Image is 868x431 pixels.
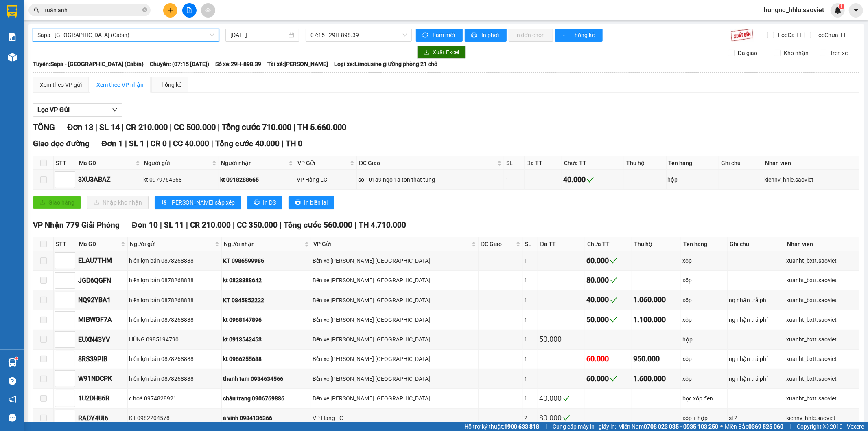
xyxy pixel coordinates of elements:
span: Tổng cước 40.000 [215,139,280,148]
div: xuanht_bxtt.saoviet [787,296,858,305]
th: Đã TT [525,156,562,170]
span: VP Gửi [313,240,470,248]
div: Xem theo VP nhận [96,80,144,89]
td: Bến xe Trung tâm Lào Cai [311,290,479,310]
div: ELAU7THM [78,255,126,266]
span: notification [9,396,16,403]
div: 3XU3ABAZ [78,174,141,185]
span: 1 [840,4,843,9]
div: 50.000 [539,334,583,345]
span: SL 14 [99,122,120,132]
span: Thống kê [572,31,596,40]
div: so 101a9 ngo 1a ton that tung [358,175,503,184]
div: xốp + hộp [682,413,726,422]
span: In biên lai [304,198,328,207]
span: aim [205,7,211,13]
span: | [170,122,172,132]
span: hungnq_hhlu.saoviet [757,5,831,15]
th: STT [54,237,77,251]
td: Bến xe Trung tâm Lào Cai [311,330,479,350]
div: 1 [524,374,537,383]
div: MIBWGF7A [78,314,126,325]
div: 950.000 [633,353,680,365]
div: 1 [524,354,537,363]
div: 40.000 [586,294,630,306]
div: hộp [668,175,717,184]
span: Tổng cước 710.000 [222,122,291,132]
span: check [587,176,594,183]
span: Mã GD [79,158,134,167]
span: printer [295,199,301,206]
strong: 0369 525 060 [748,423,783,430]
button: caret-down [849,3,863,18]
span: Miền Nam [618,422,718,431]
b: Tuyến: Sapa - [GEOGRAPHIC_DATA] (Cabin) [33,61,144,67]
div: kt 0828888642 [223,276,310,285]
button: printerIn DS [247,196,282,209]
div: Bến xe [PERSON_NAME] [GEOGRAPHIC_DATA] [313,394,477,403]
span: Mã GD [79,240,119,248]
div: 1 [524,335,537,344]
span: close-circle [142,7,147,14]
td: 1U2DH86R [77,389,128,408]
span: file-add [186,7,192,13]
div: Thống kê [158,80,181,89]
div: NQ92YBA1 [78,295,126,305]
span: Chuyến: (07:15 [DATE]) [150,59,209,68]
th: STT [54,156,77,170]
div: kt 0918288665 [220,175,294,184]
div: xốp [682,256,726,265]
div: thanh tam 0934634566 [223,374,310,383]
div: Bến xe [PERSON_NAME] [GEOGRAPHIC_DATA] [313,335,477,344]
span: Lọc Chưa TT [812,31,848,40]
span: CC 40.000 [173,139,209,148]
div: 8RS39PIB [78,354,126,364]
span: | [146,139,149,148]
span: 07:15 - 29H-898.39 [310,29,407,41]
span: Kho nhận [781,48,812,57]
span: | [280,220,282,230]
td: Bến xe Trung tâm Lào Cai [311,310,479,330]
div: a vinh 0984136366 [223,413,310,422]
div: Xem theo VP gửi [40,80,82,89]
button: printerIn phơi [465,29,507,42]
div: hiền lợn bản 0878268888 [129,374,220,383]
span: CR 0 [151,139,167,148]
span: | [789,422,791,431]
div: hiền lợn bản 0878268888 [129,296,220,305]
img: solution-icon [8,33,17,41]
span: | [95,122,97,132]
div: xuanht_bxtt.saoviet [787,256,858,265]
button: In đơn chọn [509,29,553,42]
span: TH 4.710.000 [359,220,406,230]
div: 1 [524,315,537,324]
div: xuanht_bxtt.saoviet [787,374,858,383]
th: Nhân viên [763,156,859,170]
span: | [545,422,547,431]
td: 8RS39PIB [77,350,128,369]
span: Cung cấp máy in - giấy in: [553,422,616,431]
div: kt 0968147896 [223,315,310,324]
span: Đơn 10 [132,220,158,230]
div: 60.000 [586,373,630,385]
div: hiền lợn bản 0878268888 [129,354,220,363]
span: VP Nhận 779 Giải Phóng [33,220,120,230]
th: Ghi chú [728,237,785,251]
div: 1.600.000 [633,373,680,385]
th: Nhân viên [785,237,859,251]
span: printer [254,199,260,206]
div: kiennv_hhlc.saoviet [787,413,858,422]
td: Bến xe Trung tâm Lào Cai [311,389,479,408]
span: Số xe: 29H-898.39 [215,59,261,68]
span: | [293,122,295,132]
span: CR 210.000 [126,122,168,132]
span: check [610,257,617,264]
div: 1 [524,394,537,403]
div: 80.000 [539,412,583,424]
span: Trên xe [826,48,851,57]
button: downloadNhập kho nhận [87,196,149,209]
span: Hỗ trợ kỹ thuật: [464,422,539,431]
sup: 1 [839,4,844,9]
th: Ghi chú [719,156,763,170]
span: VP Gửi [297,158,348,167]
